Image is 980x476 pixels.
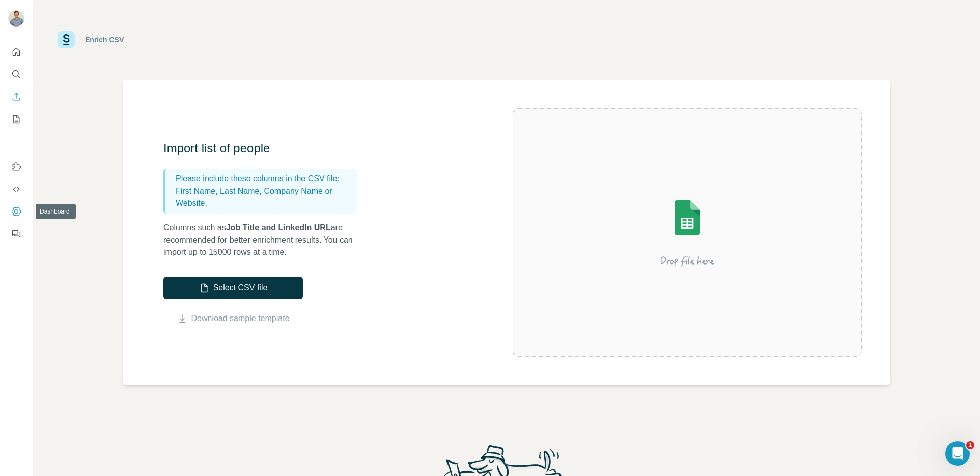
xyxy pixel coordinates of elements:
[8,157,24,176] button: Use Surfe on LinkedIn
[945,441,970,466] iframe: Intercom live chat
[8,88,24,106] button: Enrich CSV
[226,223,331,232] span: Job Title and LinkedIn URL
[163,222,367,258] p: Columns such as are recommended for better enrichment results. You can import up to 15000 rows at...
[966,441,974,449] span: 1
[8,43,24,61] button: Quick start
[163,312,303,325] button: Download sample template
[596,171,779,294] img: Surfe Illustration - Drop file here or select below
[163,140,367,156] h3: Import list of people
[58,31,75,48] img: Surfe Logo
[8,110,24,128] button: My lists
[191,312,290,325] a: Download sample template
[176,185,353,209] p: First Name, Last Name, Company Name or Website.
[8,65,24,84] button: Search
[85,35,124,45] div: Enrich CSV
[8,202,24,221] button: Dashboard
[176,173,353,185] p: Please include these columns in the CSV file:
[8,10,24,27] img: Avatar
[8,180,24,198] button: Use Surfe API
[163,277,303,299] button: Select CSV file
[8,225,24,243] button: Feedback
